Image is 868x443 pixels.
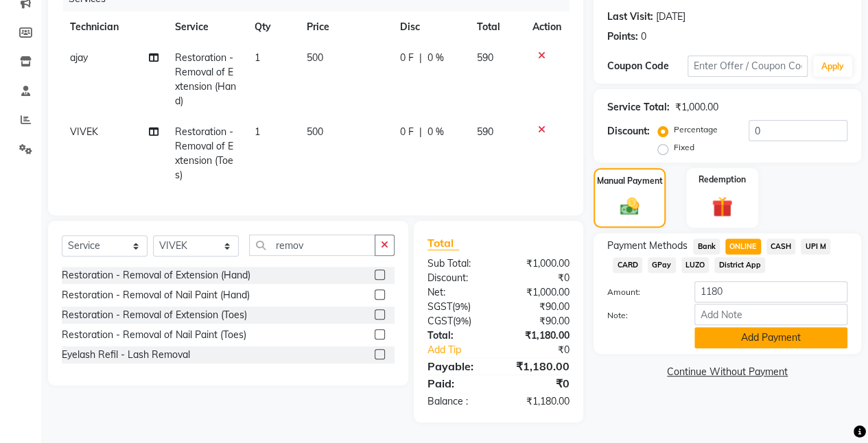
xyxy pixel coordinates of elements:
img: _gift.svg [705,194,739,219]
div: ₹1,000.00 [675,100,718,115]
span: 500 [307,125,323,138]
th: Action [524,12,570,43]
div: Paid: [417,375,499,392]
span: 0 F [400,125,414,139]
div: Discount: [607,124,650,139]
div: ₹0 [512,343,580,357]
span: CASH [766,239,796,254]
div: Restoration - Removal of Extension (Hand) [62,268,250,283]
div: ( ) [417,300,499,314]
div: [DATE] [656,10,685,24]
div: Discount: [417,271,499,285]
a: Add Tip [417,343,512,357]
button: Apply [813,56,852,77]
span: 1 [255,125,260,138]
div: ₹90.00 [498,314,580,328]
th: Total [469,12,524,43]
span: VIVEK [70,125,98,138]
span: SGST [427,300,452,313]
a: Continue Without Payment [596,365,858,379]
th: Price [298,12,392,43]
div: Sub Total: [417,256,499,271]
div: Restoration - Removal of Extension (Toes) [62,308,247,322]
span: CARD [613,257,642,273]
span: Total [427,236,459,250]
th: Qty [246,12,299,43]
span: ONLINE [725,239,761,254]
div: 0 [641,29,646,44]
span: Payment Methods [607,239,688,253]
input: Amount [694,281,847,302]
div: ₹90.00 [498,300,580,314]
div: ₹1,180.00 [498,394,580,409]
div: Last Visit: [607,10,653,24]
label: Fixed [674,141,694,154]
div: ₹1,000.00 [498,256,580,271]
span: District App [714,257,765,273]
span: 590 [477,51,493,64]
label: Redemption [699,173,746,186]
div: Net: [417,285,499,300]
div: Restoration - Removal of Nail Paint (Toes) [62,328,246,342]
label: Amount: [597,286,684,298]
th: Disc [392,12,469,43]
div: ₹1,000.00 [498,285,580,300]
div: ₹0 [498,375,580,392]
input: Search or Scan [249,235,375,256]
span: Restoration - Removal of Extension (Toes) [175,125,233,181]
div: Restoration - Removal of Nail Paint (Hand) [62,288,250,302]
span: GPay [648,257,676,273]
div: Coupon Code [607,59,688,73]
div: Payable: [417,358,499,374]
label: Note: [597,309,684,322]
span: Restoration - Removal of Extension (Hand) [175,51,236,107]
img: _cash.svg [614,195,646,217]
span: 0 % [427,51,444,65]
span: 9% [455,301,468,312]
label: Percentage [674,123,718,136]
div: Points: [607,29,638,44]
span: ajay [70,51,88,64]
span: | [419,125,422,139]
span: Bank [693,239,720,254]
span: 9% [456,315,469,326]
span: 1 [255,51,260,64]
span: 0 % [427,125,444,139]
span: | [419,51,422,65]
span: CGST [427,315,453,327]
span: 590 [477,125,493,138]
span: 0 F [400,51,414,65]
span: LUZO [681,257,709,273]
th: Service [167,12,246,43]
div: Service Total: [607,100,670,115]
div: ₹1,180.00 [498,328,580,343]
input: Add Note [694,304,847,325]
button: Add Payment [694,327,847,348]
div: ₹0 [498,271,580,285]
span: 500 [307,51,323,64]
label: Manual Payment [597,175,663,187]
th: Technician [62,12,167,43]
div: ₹1,180.00 [498,358,580,374]
div: Balance : [417,394,499,409]
div: Total: [417,328,499,343]
div: Eyelash Refil - Lash Removal [62,348,190,362]
input: Enter Offer / Coupon Code [688,56,808,77]
div: ( ) [417,314,499,328]
span: UPI M [801,239,830,254]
